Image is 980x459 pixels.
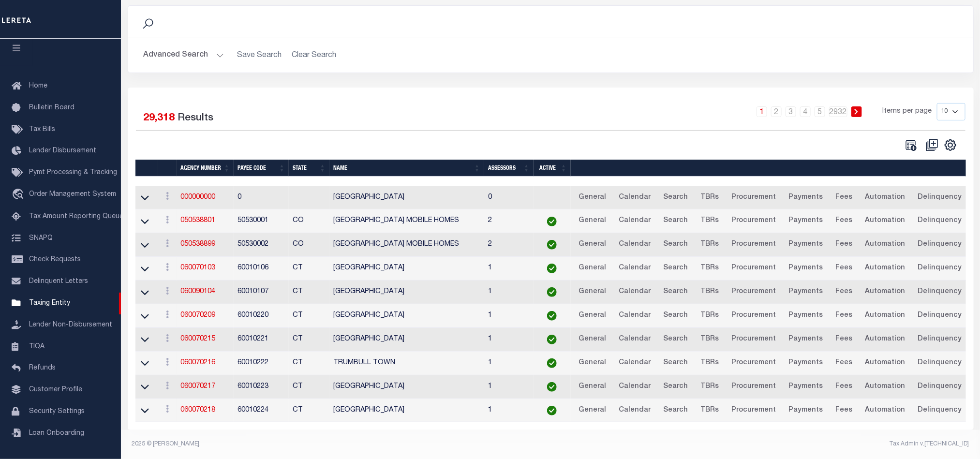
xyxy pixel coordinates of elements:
span: TIQA [29,343,45,350]
td: 60010221 [234,328,289,352]
td: CT [289,352,329,375]
a: General [575,379,611,395]
td: 50530001 [234,209,289,233]
a: Calendar [615,308,655,324]
span: Items per page [883,106,932,117]
a: Procurement [728,213,781,229]
a: General [575,237,611,252]
a: Automation [861,355,910,371]
a: 1 [757,106,767,117]
span: Security Settings [29,408,85,415]
a: Search [659,190,693,206]
td: 60010224 [234,399,289,423]
a: Delinquency [914,213,966,229]
a: Delinquency [914,284,966,300]
td: 1 [484,399,534,423]
span: 29,318 [144,113,175,123]
img: check-icon-green.svg [547,287,557,297]
a: 5 [815,106,825,117]
a: Automation [861,284,910,300]
td: 1 [484,304,534,328]
th: State: activate to sort column ascending [289,160,329,177]
a: 060070218 [180,407,215,414]
a: 060070216 [180,359,215,366]
a: Search [659,379,693,395]
div: 2025 © [PERSON_NAME]. [125,440,551,448]
span: Delinquent Letters [29,278,88,285]
a: Calendar [615,261,655,276]
a: Payments [785,261,828,276]
a: Fees [832,308,857,324]
a: Fees [832,237,857,252]
span: Loan Onboarding [29,430,84,437]
td: 60010222 [234,352,289,375]
img: check-icon-green.svg [547,217,557,226]
span: Check Requests [29,256,81,263]
a: General [575,190,611,206]
a: Automation [861,261,910,276]
td: 2 [484,209,534,233]
td: 60010107 [234,281,289,304]
td: 60010223 [234,375,289,399]
i: travel_explore [12,189,27,201]
a: Delinquency [914,332,966,347]
td: 1 [484,375,534,399]
td: CO [289,233,329,257]
th: Payee Code: activate to sort column ascending [234,160,289,177]
a: Calendar [615,213,655,229]
a: Calendar [615,284,655,300]
td: [GEOGRAPHIC_DATA] [329,328,484,352]
td: CT [289,328,329,352]
td: [GEOGRAPHIC_DATA] [329,186,484,210]
a: General [575,213,611,229]
a: Fees [832,355,857,371]
a: Delinquency [914,355,966,371]
label: Results [178,111,214,126]
a: TBRs [697,379,724,395]
td: 1 [484,281,534,304]
a: Procurement [728,261,781,276]
a: Delinquency [914,237,966,252]
td: 60010106 [234,257,289,281]
a: Procurement [728,308,781,324]
td: [GEOGRAPHIC_DATA] [329,399,484,423]
a: Automation [861,213,910,229]
a: Calendar [615,237,655,252]
a: Payments [785,403,828,418]
a: Procurement [728,284,781,300]
span: Refunds [29,365,56,371]
span: SNAPQ [29,235,53,241]
span: Lender Disbursement [29,148,96,154]
a: Fees [832,379,857,395]
a: Automation [861,379,910,395]
td: 2 [484,233,534,257]
a: Search [659,355,693,371]
span: Bulletin Board [29,104,74,111]
a: Automation [861,332,910,347]
a: Procurement [728,355,781,371]
a: Calendar [615,355,655,371]
a: TBRs [697,332,724,347]
img: check-icon-green.svg [547,240,557,250]
img: check-icon-green.svg [547,406,557,415]
a: Procurement [728,237,781,252]
a: 060090104 [180,288,215,295]
img: check-icon-green.svg [547,382,557,392]
a: Search [659,261,693,276]
td: 1 [484,328,534,352]
td: [GEOGRAPHIC_DATA] MOBILE HOMES [329,233,484,257]
a: TBRs [697,308,724,324]
td: CT [289,304,329,328]
td: [GEOGRAPHIC_DATA] [329,304,484,328]
th: Agency Number: activate to sort column ascending [177,160,234,177]
a: Payments [785,355,828,371]
img: check-icon-green.svg [547,264,557,273]
a: 000000000 [180,194,215,201]
a: General [575,261,611,276]
a: Fees [832,213,857,229]
a: TBRs [697,213,724,229]
a: Search [659,332,693,347]
a: Payments [785,332,828,347]
a: Automation [861,403,910,418]
td: [GEOGRAPHIC_DATA] [329,281,484,304]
